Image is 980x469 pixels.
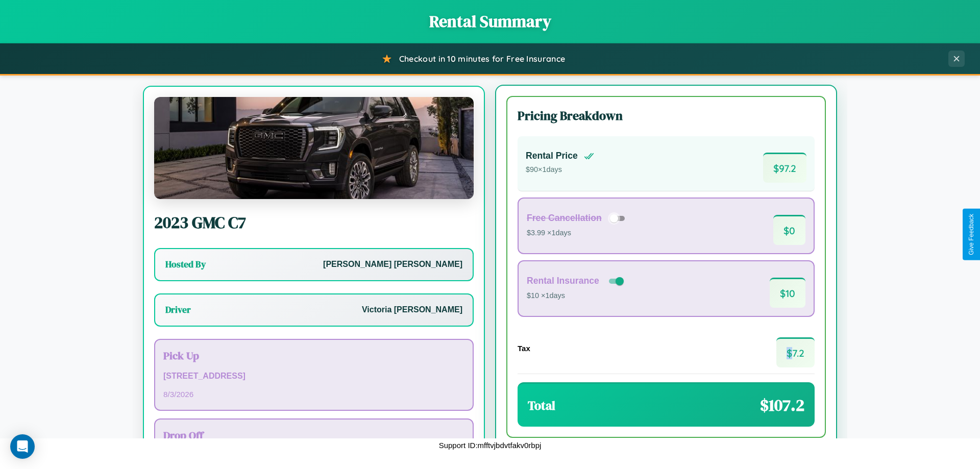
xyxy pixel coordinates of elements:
h3: Hosted By [165,258,206,270]
h3: Driver [165,304,191,316]
p: 8 / 3 / 2026 [163,387,464,401]
img: GMC C7 [154,97,474,199]
span: $ 107.2 [760,394,804,416]
h2: 2023 GMC C7 [154,211,474,234]
h4: Rental Insurance [527,276,599,286]
h4: Free Cancellation [527,213,602,224]
p: $3.99 × 1 days [527,227,628,240]
span: Checkout in 10 minutes for Free Insurance [399,54,565,64]
h4: Rental Price [526,151,578,161]
div: Open Intercom Messenger [10,434,35,459]
p: [STREET_ADDRESS] [163,369,464,384]
span: $ 0 [773,215,805,245]
span: $ 10 [770,278,805,308]
div: Give Feedback [968,214,975,255]
h4: Tax [518,344,530,353]
h1: Rental Summary [10,10,970,33]
h3: Pick Up [163,348,464,363]
h3: Drop Off [163,428,464,442]
p: Victoria [PERSON_NAME] [362,303,462,317]
h3: Pricing Breakdown [518,107,815,124]
h3: Total [528,397,555,414]
span: $ 7.2 [776,337,815,367]
p: $ 90 × 1 days [526,163,594,177]
p: [PERSON_NAME] [PERSON_NAME] [323,257,462,272]
p: Support ID: mfftvjbdvtfakv0rbpj [439,438,542,452]
p: $10 × 1 days [527,289,626,303]
span: $ 97.2 [763,153,806,183]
